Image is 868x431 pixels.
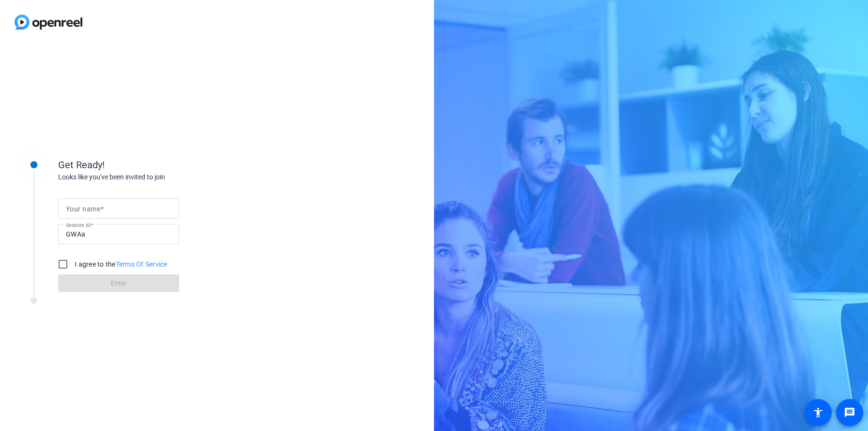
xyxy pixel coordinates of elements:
[58,172,252,182] div: Looks like you've been invited to join
[116,260,168,268] a: Terms Of Service
[812,407,824,418] mat-icon: accessibility
[58,158,252,172] div: Get Ready!
[844,407,855,418] mat-icon: message
[73,259,168,269] label: I agree to the
[66,222,91,228] mat-label: Session ID
[66,205,100,213] mat-label: Your name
